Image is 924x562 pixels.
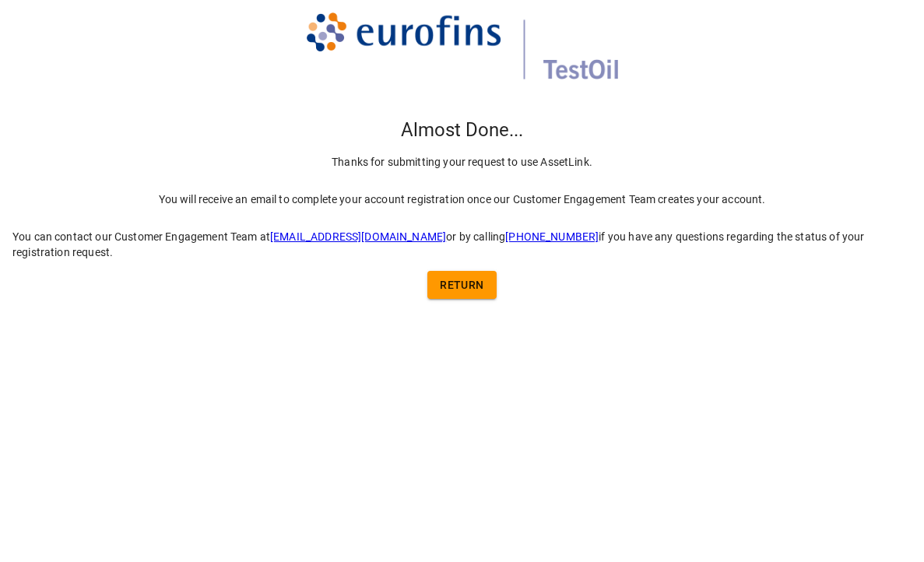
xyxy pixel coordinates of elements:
p: You will receive an email to complete your account registration once our Customer Engagement Team... [159,191,766,207]
img: Eurofins TestOil Logo [307,12,618,118]
button: return [427,271,496,300]
a: [PHONE_NUMBER] [505,230,599,243]
p: You can contact our Customer Engagement Team at or by calling if you have any questions regarding... [12,229,912,260]
span: return [440,276,483,295]
a: [EMAIL_ADDRESS][DOMAIN_NAME] [270,230,446,243]
h1: Almost Done... [401,118,523,143]
p: Thanks for submitting your request to use AssetLink. [332,154,592,170]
